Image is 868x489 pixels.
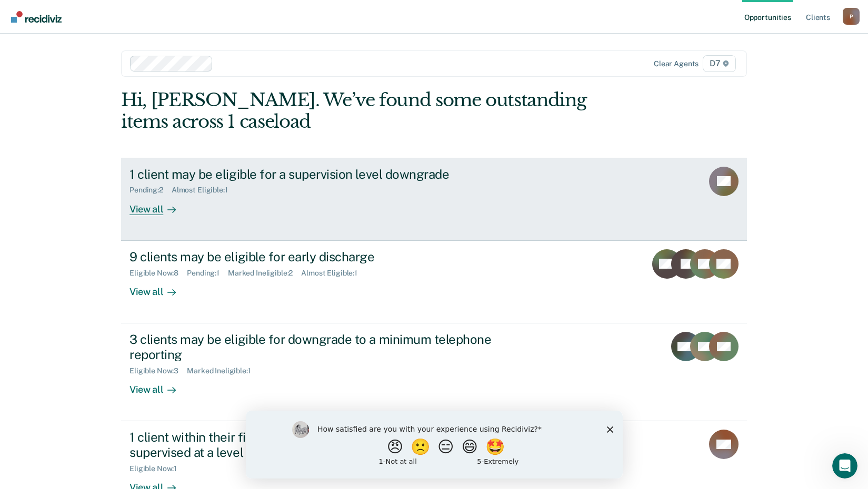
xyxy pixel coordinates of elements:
div: 9 clients may be eligible for early discharge [129,249,499,264]
div: Eligible Now : 3 [129,366,187,375]
div: 1 client within their first 6 months of supervision is being supervised at a level that does not ... [129,430,499,460]
span: D7 [703,55,736,72]
div: 3 clients may be eligible for downgrade to a minimum telephone reporting [129,332,499,362]
div: Clear agents [654,59,699,68]
button: Profile dropdown button [843,8,860,25]
div: Almost Eligible : 1 [172,186,236,195]
iframe: Intercom live chat [832,453,857,478]
div: View all [129,375,188,395]
a: 1 client may be eligible for a supervision level downgradePending:2Almost Eligible:1View all [121,158,747,241]
div: Hi, [PERSON_NAME]. We’ve found some outstanding items across 1 caseload [121,89,622,133]
div: P [843,8,860,25]
div: Marked Ineligible : 1 [187,366,259,375]
div: Almost Eligible : 1 [301,269,366,278]
div: Eligible Now : 8 [129,269,187,278]
div: View all [129,277,188,298]
div: Pending : 2 [129,186,172,195]
div: View all [129,195,188,215]
iframe: Survey by Kim from Recidiviz [246,411,623,478]
div: Pending : 1 [187,269,228,278]
img: Recidiviz [11,11,62,23]
div: Marked Ineligible : 2 [228,269,301,278]
div: Eligible Now : 1 [129,464,185,473]
a: 9 clients may be eligible for early dischargeEligible Now:8Pending:1Marked Ineligible:2Almost Eli... [121,241,747,323]
div: 1 client may be eligible for a supervision level downgrade [129,167,499,182]
a: 3 clients may be eligible for downgrade to a minimum telephone reportingEligible Now:3Marked Inel... [121,323,747,421]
